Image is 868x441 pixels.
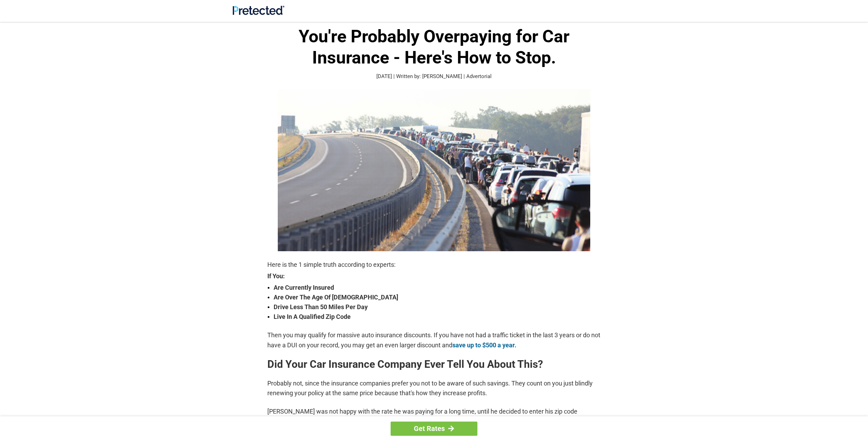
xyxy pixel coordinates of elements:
h1: You're Probably Overpaying for Car Insurance - Here's How to Stop. [267,26,601,68]
strong: Live In A Qualified Zip Code [274,312,601,322]
p: [DATE] | Written by: [PERSON_NAME] | Advertorial [267,73,601,80]
p: Here is the 1 simple truth according to experts: [267,260,601,270]
h2: Did Your Car Insurance Company Ever Tell You About This? [267,359,601,370]
strong: Are Currently Insured [274,283,601,292]
a: Get Rates [391,422,477,436]
strong: Are Over The Age Of [DEMOGRAPHIC_DATA] [274,292,601,302]
img: Site Logo [233,6,284,15]
p: [PERSON_NAME] was not happy with the rate he was paying for a long time, until he decided to ente... [267,407,601,426]
p: Then you may qualify for massive auto insurance discounts. If you have not had a traffic ticket i... [267,330,601,350]
strong: If You: [267,273,601,279]
p: Probably not, since the insurance companies prefer you not to be aware of such savings. They coun... [267,379,601,398]
a: save up to $500 a year. [452,341,516,349]
strong: Drive Less Than 50 Miles Per Day [274,302,601,312]
a: Site Logo [233,10,284,16]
